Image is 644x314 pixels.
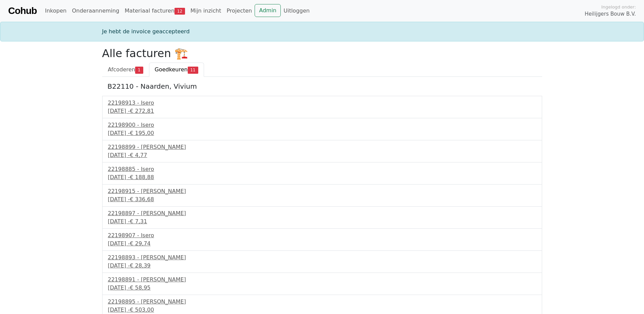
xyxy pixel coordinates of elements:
[108,254,536,270] a: 22198893 - [PERSON_NAME][DATE] -€ 28,39
[108,306,536,314] div: [DATE] -
[108,165,536,181] a: 22198885 - Isero[DATE] -€ 188,88
[255,4,281,17] a: Admin
[108,240,536,248] div: [DATE] -
[224,4,255,18] a: Projecten
[130,307,154,313] span: € 503,00
[108,231,536,248] a: 22198907 - Isero[DATE] -€ 29,74
[108,151,536,159] div: [DATE] -
[102,63,149,77] a: Afcoderen1
[135,67,143,73] span: 1
[108,254,536,262] div: 22198893 - [PERSON_NAME]
[108,99,536,107] div: 22198913 - Isero
[108,143,536,159] a: 22198899 - [PERSON_NAME][DATE] -€ 4,77
[108,66,135,73] span: Afcoderen
[108,143,536,151] div: 22198899 - [PERSON_NAME]
[130,284,150,291] span: € 58,95
[108,262,536,270] div: [DATE] -
[108,121,536,129] div: 22198900 - Isero
[601,4,636,10] span: Ingelogd onder:
[108,209,536,226] a: 22198897 - [PERSON_NAME][DATE] -€ 7,31
[108,187,536,195] div: 22198915 - [PERSON_NAME]
[108,276,536,284] div: 22198891 - [PERSON_NAME]
[102,47,542,60] h2: Alle facturen 🏗️
[130,240,150,247] span: € 29,74
[108,298,536,306] div: 22198895 - [PERSON_NAME]
[155,66,188,73] span: Goedkeuren
[108,195,536,204] div: [DATE] -
[108,173,536,181] div: [DATE] -
[130,130,154,136] span: € 195,00
[108,284,536,292] div: [DATE] -
[149,63,204,77] a: Goedkeuren11
[108,107,536,115] div: [DATE] -
[98,28,546,36] div: Je hebt de invoice geaccepteerd
[130,108,154,114] span: € 272,81
[69,4,122,18] a: Onderaanneming
[174,8,185,15] span: 12
[130,196,154,203] span: € 336,68
[108,165,536,173] div: 22198885 - Isero
[108,187,536,204] a: 22198915 - [PERSON_NAME][DATE] -€ 336,68
[108,129,536,137] div: [DATE] -
[108,99,536,115] a: 22198913 - Isero[DATE] -€ 272,81
[108,298,536,314] a: 22198895 - [PERSON_NAME][DATE] -€ 503,00
[108,217,536,226] div: [DATE] -
[130,174,154,180] span: € 188,88
[130,152,147,158] span: € 4,77
[108,121,536,137] a: 22198900 - Isero[DATE] -€ 195,00
[585,10,636,18] span: Heilijgers Bouw B.V.
[108,276,536,292] a: 22198891 - [PERSON_NAME][DATE] -€ 58,95
[188,4,224,18] a: Mijn inzicht
[42,4,69,18] a: Inkopen
[130,262,150,269] span: € 28,39
[281,4,312,18] a: Uitloggen
[108,231,536,240] div: 22198907 - Isero
[188,67,198,73] span: 11
[8,3,37,19] a: Cohub
[108,82,537,90] h5: B22110 - Naarden, Vivium
[122,4,188,18] a: Materiaal facturen12
[108,209,536,217] div: 22198897 - [PERSON_NAME]
[130,218,147,225] span: € 7,31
